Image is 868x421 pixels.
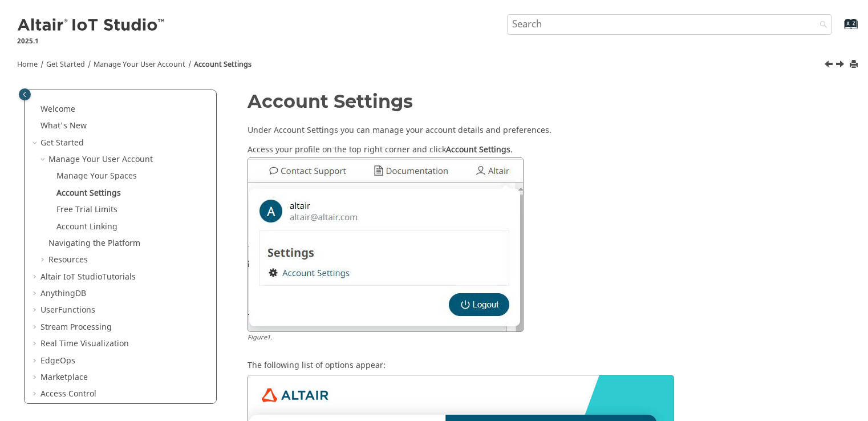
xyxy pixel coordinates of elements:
p: Under Account Settings you can manage your account details and preferences. [248,125,845,136]
span: Expand EdgeOps [31,355,40,367]
h1: Account Settings [248,91,845,111]
a: UserFunctions [40,304,95,316]
img: account_settings.png [248,157,524,332]
a: Manage Your User Account [94,59,185,70]
span: Expand Access Control [31,388,40,400]
span: Figure [248,333,272,342]
span: Expand Real Time Visualization [31,338,40,350]
a: Next topic: Free Trial Limits [837,59,846,72]
span: Collapse Get Started [31,137,40,149]
a: Account Linking [56,221,117,233]
img: Altair IoT Studio [17,17,167,35]
span: Expand Resources [39,254,48,266]
span: Functions [58,304,95,316]
a: Welcome [40,103,75,115]
button: Print this page [850,57,859,72]
a: Manage Your Spaces [56,170,137,182]
a: Marketplace [40,371,88,383]
a: Resources [48,254,88,266]
a: Altair IoT StudioTutorials [40,271,136,283]
a: Free Trial Limits [56,204,117,216]
a: AnythingDB [40,288,86,299]
span: Expand Stream Processing [31,322,40,333]
a: Account Settings [56,187,121,199]
span: Expand Altair IoT StudioTutorials [31,272,40,283]
span: Access your profile on the top right corner and click . [248,141,513,156]
a: Manage Your User Account [48,153,153,165]
button: Search [805,14,837,37]
a: Get Started [40,137,84,149]
span: Expand UserFunctions [31,305,40,316]
a: Previous topic: Manage Your Spaces [825,59,834,72]
a: Home [17,59,38,70]
span: Collapse Manage Your User Account [39,154,48,165]
a: Account Settings [194,59,252,70]
a: Navigating the Platform [48,237,140,249]
a: Access Control [40,388,96,400]
a: Real Time Visualization [40,338,129,350]
a: Stream Processing [40,321,112,333]
a: What's New [40,120,87,132]
span: 1 [267,333,270,342]
a: Get Started [46,59,85,70]
input: Search query [507,14,833,35]
button: Toggle publishing table of content [19,88,31,100]
span: . [270,333,272,342]
a: Go to index terms page [826,23,851,35]
span: Account Settings [446,144,510,156]
span: Expand AnythingDB [31,288,40,299]
span: Altair IoT Studio [40,271,102,283]
p: 2025.1 [17,36,167,46]
span: Expand Marketplace [31,372,40,383]
a: EdgeOps [40,355,75,367]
